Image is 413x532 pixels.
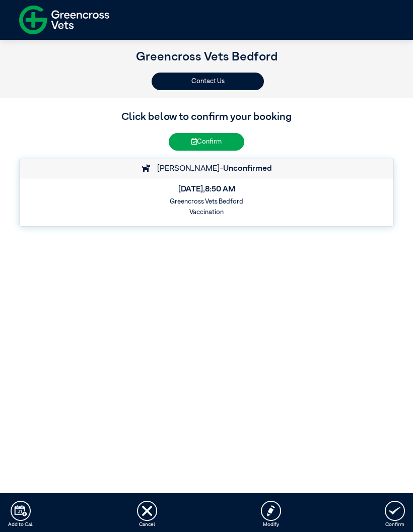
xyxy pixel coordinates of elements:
[19,3,109,37] img: f-logo
[152,165,220,173] span: [PERSON_NAME]
[152,73,264,90] button: Contact Us
[220,165,272,173] span: -
[26,185,387,194] h5: [DATE] , 8:50 AM
[223,165,272,173] strong: Unconfirmed
[26,198,387,206] h6: Greencross Vets Bedford
[169,133,244,151] button: Confirm
[136,51,278,63] a: Greencross Vets Bedford
[26,209,387,216] h6: Vaccination
[19,110,394,125] h3: Click below to confirm your booking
